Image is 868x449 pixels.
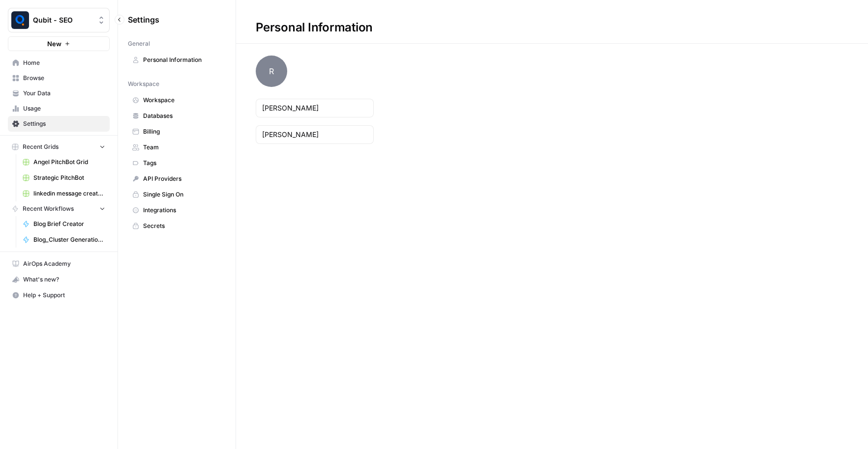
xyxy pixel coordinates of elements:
[18,232,110,248] a: Blog_Cluster Generation V3a1 with WP Integration [Live site]
[236,20,392,35] div: Personal Information
[128,80,159,88] span: Workspace
[8,201,110,216] button: Recent Workflows
[128,187,226,202] a: Single Sign On
[33,15,92,25] span: Qubit - SEO
[143,96,221,105] span: Workspace
[143,159,221,168] span: Tags
[8,8,110,32] button: Workspace: Qubit - SEO
[33,158,105,167] span: Angel PitchBot Grid
[128,171,226,187] a: API Providers
[23,58,105,67] span: Home
[143,143,221,152] span: Team
[23,204,74,213] span: Recent Workflows
[8,116,110,132] a: Settings
[8,287,110,303] button: Help + Support
[8,85,110,101] a: Your Data
[18,216,110,232] a: Blog Brief Creator
[128,39,150,48] span: General
[8,272,110,287] button: What's new?
[8,140,110,154] button: Recent Grids
[8,36,110,51] button: New
[256,56,287,87] span: R
[128,155,226,171] a: Tags
[8,272,109,287] div: What's new?
[23,104,105,113] span: Usage
[143,174,221,183] span: API Providers
[128,218,226,234] a: Secrets
[18,186,110,201] a: linkedin message creator [PERSON_NAME]
[33,235,105,244] span: Blog_Cluster Generation V3a1 with WP Integration [Live site]
[143,112,221,120] span: Databases
[128,202,226,218] a: Integrations
[8,70,110,86] a: Browse
[23,74,105,83] span: Browse
[8,101,110,116] a: Usage
[128,14,159,26] span: Settings
[143,222,221,230] span: Secrets
[23,89,105,98] span: Your Data
[128,108,226,124] a: Databases
[128,140,226,155] a: Team
[143,127,221,136] span: Billing
[8,256,110,272] a: AirOps Academy
[143,190,221,199] span: Single Sign On
[18,154,110,170] a: Angel PitchBot Grid
[33,220,105,228] span: Blog Brief Creator
[23,259,105,268] span: AirOps Academy
[47,39,61,49] span: New
[23,142,59,151] span: Recent Grids
[128,52,226,68] a: Personal Information
[143,56,221,64] span: Personal Information
[11,11,29,29] img: Qubit - SEO Logo
[128,124,226,140] a: Billing
[33,173,105,182] span: Strategic PitchBot
[8,55,110,71] a: Home
[23,119,105,128] span: Settings
[128,92,226,108] a: Workspace
[33,189,105,198] span: linkedin message creator [PERSON_NAME]
[23,291,105,300] span: Help + Support
[18,170,110,186] a: Strategic PitchBot
[143,206,221,215] span: Integrations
